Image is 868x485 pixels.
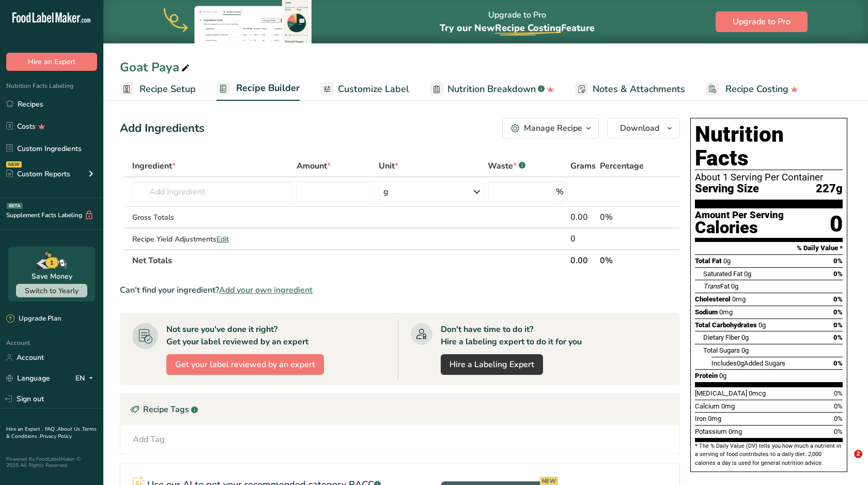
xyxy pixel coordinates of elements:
span: 0% [833,257,843,265]
div: Custom Reports [6,169,70,179]
div: Add Tag [133,433,165,446]
th: 0.00 [568,249,598,271]
i: Trans [703,282,720,290]
div: Manage Recipe [524,122,582,134]
a: Privacy Policy [40,433,72,440]
div: Upgrade to Pro [440,1,595,43]
div: 0.00 [570,211,596,223]
div: Gross Totals [132,212,292,223]
div: 0% [600,211,652,223]
span: [MEDICAL_DATA] [695,389,747,397]
th: Net Totals [130,249,568,271]
span: 227g [816,183,843,195]
span: Upgrade to Pro [733,16,791,28]
span: 0mcg [749,389,766,397]
span: Total Carbohydrates [695,321,757,329]
span: Includes Added Sugars [711,359,785,367]
div: Calories [695,220,784,235]
section: % Daily Value * [695,242,843,254]
a: Language [6,369,50,387]
span: 2 [854,450,862,458]
span: Unit [379,160,398,172]
span: Percentage [600,160,644,172]
button: Switch to Yearly [16,284,87,297]
span: Serving Size [695,183,759,195]
a: Recipe Costing [706,78,798,101]
a: Terms & Conditions . [6,426,97,440]
a: FAQ . [45,426,57,433]
span: 0g [723,257,731,265]
span: 0% [833,270,843,278]
a: Hire an Expert . [6,426,43,433]
a: Hire a Labeling Expert [441,354,543,375]
h1: Nutrition Facts [695,123,843,170]
div: EN [75,372,97,385]
span: 0g [758,321,766,329]
div: Upgrade Plan [6,314,61,324]
button: Hire an Expert [6,53,97,71]
span: Potassium [695,428,727,435]
a: Nutrition Breakdown [430,78,554,101]
span: Edit [216,234,229,244]
span: Amount [297,160,331,172]
button: Manage Recipe [502,118,599,139]
div: Don't have time to do it? Hire a labeling expert to do it for you [441,323,582,348]
a: About Us . [57,426,82,433]
span: Calcium [695,402,720,410]
span: Switch to Yearly [25,286,79,296]
span: 0mg [721,402,735,410]
span: 0% [833,308,843,316]
span: 0g [741,346,749,354]
span: Saturated Fat [703,270,742,278]
th: 0% [598,249,654,271]
section: * The % Daily Value (DV) tells you how much a nutrient in a serving of food contributes to a dail... [695,442,843,467]
span: Cholesterol [695,295,731,303]
div: Can't find your ingredient? [120,284,680,296]
a: Recipe Setup [120,78,196,101]
div: 0 [830,210,843,238]
div: Goat Paya [120,58,192,77]
div: About 1 Serving Per Container [695,172,843,183]
span: 0% [833,295,843,303]
span: Protein [695,372,718,380]
span: 0g [719,372,726,380]
span: 0% [834,415,843,422]
div: Waste [488,160,525,172]
span: 0% [834,428,843,435]
div: g [383,186,389,198]
div: Not sure you've done it right? Get your label reviewed by an expert [166,323,308,348]
a: Customize Label [320,78,409,101]
span: 0% [833,321,843,329]
span: 0% [833,359,843,367]
span: Customize Label [338,82,409,96]
div: Amount Per Serving [695,210,784,220]
div: Save Money [32,271,72,282]
span: Notes & Attachments [593,82,685,96]
span: Recipe Builder [236,81,300,95]
span: 0% [834,389,843,397]
button: Get your label reviewed by an expert [166,354,324,375]
span: Ingredient [132,160,176,172]
span: 0mg [729,428,742,435]
span: 0g [731,282,738,290]
span: Get your label reviewed by an expert [175,358,315,371]
span: Total Fat [695,257,722,265]
div: Recipe Yield Adjustments [132,234,292,245]
div: Add Ingredients [120,120,205,137]
iframe: Intercom live chat [833,450,858,475]
span: Sodium [695,308,718,316]
span: Iron [695,415,706,422]
span: 0mg [732,295,746,303]
span: 0% [834,402,843,410]
span: Fat [703,282,730,290]
span: 0g [737,359,744,367]
a: Notes & Attachments [575,78,685,101]
button: Upgrade to Pro [716,11,808,32]
span: Recipe Costing [725,82,788,96]
div: Powered By FoodLabelMaker © 2025 All Rights Reserved [6,456,97,468]
div: 0 [570,233,596,245]
span: 0g [741,334,749,341]
span: Dietary Fiber [703,334,740,341]
span: Add your own ingredient [219,284,313,296]
a: Recipe Builder [216,77,300,101]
